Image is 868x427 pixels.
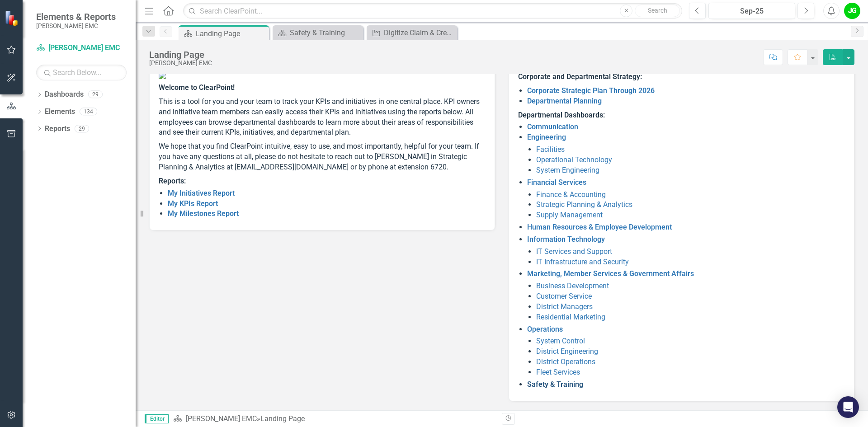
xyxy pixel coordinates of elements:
[648,7,667,14] span: Search
[36,22,116,29] small: [PERSON_NAME] EMC
[536,357,595,366] a: District Operations
[712,6,792,17] div: Sep-25
[527,269,694,278] a: Marketing, Member Services & Government Affairs
[527,122,578,131] a: Communication
[527,223,672,231] a: Human Resources & Employee Development
[275,27,361,38] a: Safety & Training
[36,43,127,53] a: [PERSON_NAME] EMC
[536,368,580,376] a: Fleet Services
[159,83,235,92] span: Welcome to ClearPoint!
[536,247,612,256] a: IT Services and Support
[186,414,257,423] a: [PERSON_NAME] EMC
[536,145,565,154] a: Facilities
[88,91,103,99] div: 29
[149,60,212,66] div: [PERSON_NAME] EMC
[518,72,642,81] strong: Corporate and Departmental Strategy:
[45,124,70,134] a: Reports
[527,380,583,389] a: Safety & Training
[80,108,97,116] div: 134
[527,97,602,105] a: Departmental Planning
[145,414,169,423] span: Editor
[536,313,605,321] a: Residential Marketing
[536,211,603,219] a: Supply Management
[536,258,629,266] a: IT Infrastructure and Security
[536,282,609,290] a: Business Development
[159,177,186,185] strong: Reports:
[844,3,860,19] button: JG
[75,125,89,132] div: 29
[536,347,598,356] a: District Engineering
[45,89,84,100] a: Dashboards
[159,140,486,174] p: We hope that you find ClearPoint intuitive, easy to use, and most importantly, helpful for your t...
[196,28,267,39] div: Landing Page
[260,414,305,423] div: Landing Page
[149,50,212,60] div: Landing Page
[183,3,682,19] input: Search ClearPoint...
[290,27,361,38] div: Safety & Training
[36,65,127,80] input: Search Below...
[369,27,455,38] a: Digitize Claim & Crew Inspection Forms
[536,292,592,300] a: Customer Service
[168,199,218,208] a: My KPIs Report
[536,166,599,174] a: System Engineering
[837,396,859,418] div: Open Intercom Messenger
[536,155,612,164] a: Operational Technology
[5,10,20,26] img: ClearPoint Strategy
[527,133,566,141] a: Engineering
[536,302,593,311] a: District Managers
[384,27,455,38] div: Digitize Claim & Crew Inspection Forms
[527,235,605,244] a: Information Technology
[168,189,235,197] a: My Initiatives Report
[527,86,655,95] a: Corporate Strategic Plan Through 2026
[708,3,795,19] button: Sep-25
[45,107,75,117] a: Elements
[168,209,239,218] a: My Milestones Report
[536,200,632,209] a: Strategic Planning & Analytics
[518,111,605,119] strong: Departmental Dashboards:
[527,325,563,333] a: Operations
[36,11,116,22] span: Elements & Reports
[527,178,586,187] a: Financial Services
[635,5,680,17] button: Search
[159,97,480,137] span: This is a tool for you and your team to track your KPIs and initiatives in one central place. KPI...
[173,414,495,424] div: »
[536,337,585,345] a: System Control
[536,190,606,199] a: Finance & Accounting
[159,72,486,79] img: Jackson%20EMC%20high_res%20v2.png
